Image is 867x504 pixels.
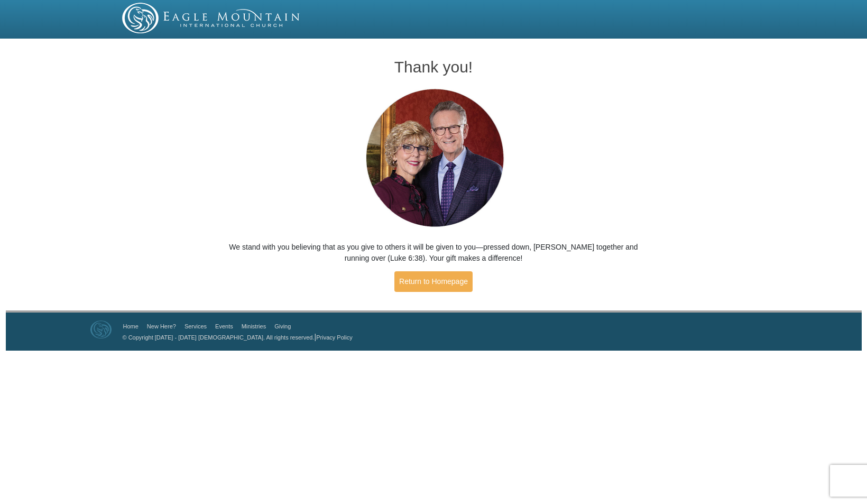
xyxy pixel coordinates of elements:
a: © Copyright [DATE] - [DATE] [DEMOGRAPHIC_DATA]. All rights reserved. [123,334,315,341]
h1: Thank you! [223,58,645,76]
a: Giving [274,323,291,329]
img: Pastors George and Terri Pearsons [356,86,512,231]
a: Home [123,323,139,329]
a: Events [215,323,233,329]
img: Eagle Mountain International Church [90,320,112,338]
a: Services [185,323,207,329]
p: | [119,332,353,343]
a: Privacy Policy [316,334,352,341]
p: We stand with you believing that as you give to others it will be given to you—pressed down, [PER... [223,242,645,264]
a: Return to Homepage [394,271,473,292]
a: New Here? [147,323,176,329]
a: Ministries [242,323,266,329]
img: EMIC [122,3,301,33]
